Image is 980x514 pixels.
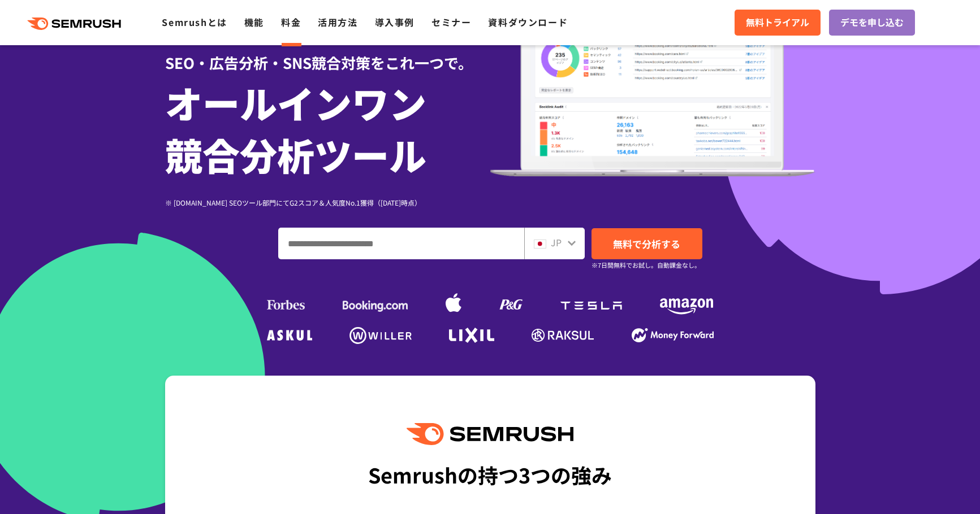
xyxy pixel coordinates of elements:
[431,15,471,29] a: セミナー
[488,15,568,29] a: 資料ダウンロード
[746,15,809,30] span: 無料トライアル
[165,76,490,180] h1: オールインワン 競合分析ツール
[368,454,612,495] div: Semrushの持つ3つの強み
[165,34,490,73] div: SEO・広告分析・SNS競合対策をこれ一つで。
[375,15,415,29] a: 導入事例
[829,10,915,36] a: デモを申し込む
[735,10,821,36] a: 無料トライアル
[613,237,680,251] span: 無料で分析する
[840,15,904,30] span: デモを申し込む
[318,15,357,29] a: 活用方法
[592,260,701,271] small: ※7日間無料でお試し。自動課金なし。
[165,197,490,208] div: ※ [DOMAIN_NAME] SEOツール部門にてG2スコア＆人気度No.1獲得（[DATE]時点）
[244,15,264,29] a: 機能
[407,423,573,445] img: Semrush
[281,15,301,29] a: 料金
[279,228,524,259] input: ドメイン、キーワードまたはURLを入力してください
[551,236,562,249] span: JP
[592,228,702,259] a: 無料で分析する
[162,15,227,29] a: Semrushとは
